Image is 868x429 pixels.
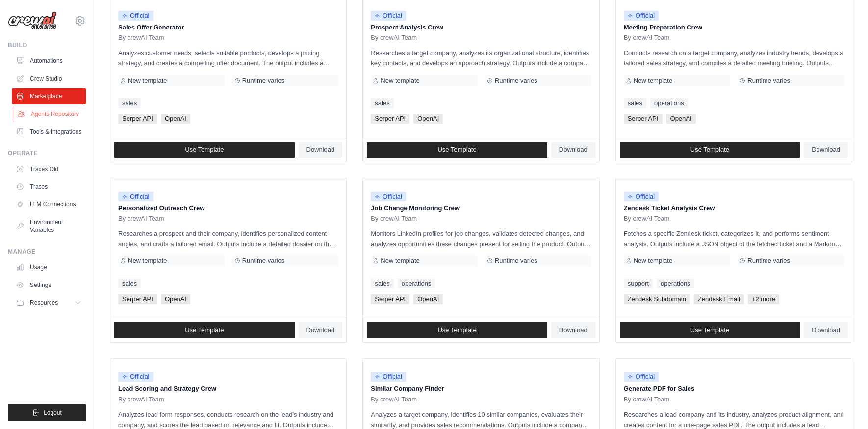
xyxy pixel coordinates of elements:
[371,294,409,304] span: Serper API
[12,161,86,177] a: Traces Old
[371,372,406,382] span: Official
[12,197,86,212] a: LLM Connections
[118,192,153,201] span: Official
[8,11,57,30] img: Logo
[559,326,587,334] span: Download
[371,48,591,68] p: Researches a target company, analyzes its organizational structure, identifies key contacts, and ...
[624,229,844,249] p: Fetches a specific Zendesk ticket, categorizes it, and performs sentiment analysis. Outputs inclu...
[128,257,167,265] span: New template
[624,396,670,403] span: By crewAI Team
[812,326,840,334] span: Download
[299,322,343,338] a: Download
[437,326,476,334] span: Use Template
[118,279,141,288] a: sales
[804,322,848,338] a: Download
[657,279,694,288] a: operations
[413,294,443,304] span: OpenAI
[12,124,86,140] a: Tools & Integrations
[118,203,338,213] p: Personalized Outreach Crew
[624,192,659,201] span: Official
[118,215,164,223] span: By crewAI Team
[371,23,591,32] p: Prospect Analysis Crew
[185,326,224,334] span: Use Template
[12,295,86,311] button: Resources
[624,34,670,42] span: By crewAI Team
[118,294,157,304] span: Serper API
[8,248,86,256] div: Manage
[690,146,729,154] span: Use Template
[624,23,844,32] p: Meeting Preparation Crew
[624,203,844,213] p: Zendesk Ticket Analysis Crew
[666,114,696,124] span: OpenAI
[620,322,800,338] a: Use Template
[398,279,435,288] a: operations
[620,142,800,158] a: Use Template
[114,142,295,158] a: Use Template
[13,106,87,122] a: Agents Repository
[371,279,393,288] a: sales
[118,372,153,382] span: Official
[161,294,190,304] span: OpenAI
[118,114,157,124] span: Serper API
[367,322,547,338] a: Use Template
[118,11,153,21] span: Official
[371,384,591,394] p: Similar Company Finder
[371,11,406,21] span: Official
[371,203,591,213] p: Job Change Monitoring Crew
[371,34,417,42] span: By crewAI Team
[30,299,58,307] span: Resources
[161,114,190,124] span: OpenAI
[694,294,744,304] span: Zendesk Email
[8,41,86,49] div: Build
[118,98,141,108] a: sales
[634,77,672,85] span: New template
[812,146,840,154] span: Download
[381,257,419,265] span: New template
[650,98,688,108] a: operations
[242,257,285,265] span: Runtime varies
[299,142,343,158] a: Download
[559,146,587,154] span: Download
[413,114,443,124] span: OpenAI
[495,257,537,265] span: Runtime varies
[118,48,338,68] p: Analyzes customer needs, selects suitable products, develops a pricing strategy, and creates a co...
[551,322,595,338] a: Download
[8,404,86,421] button: Logout
[624,384,844,394] p: Generate PDF for Sales
[634,257,672,265] span: New template
[371,98,393,108] a: sales
[306,146,335,154] span: Download
[114,322,295,338] a: Use Template
[12,277,86,293] a: Settings
[381,77,419,85] span: New template
[12,71,86,86] a: Crew Studio
[371,396,417,403] span: By crewAI Team
[12,214,86,238] a: Environment Variables
[44,409,62,417] span: Logout
[624,98,646,108] a: sales
[624,114,663,124] span: Serper API
[624,215,670,223] span: By crewAI Team
[118,34,164,42] span: By crewAI Team
[551,142,595,158] a: Download
[624,279,653,288] a: support
[118,396,164,403] span: By crewAI Team
[747,77,790,85] span: Runtime varies
[8,149,86,157] div: Operate
[12,259,86,275] a: Usage
[804,142,848,158] a: Download
[371,192,406,201] span: Official
[624,11,659,21] span: Official
[624,372,659,382] span: Official
[367,142,547,158] a: Use Template
[624,48,844,68] p: Conducts research on a target company, analyzes industry trends, develops a tailored sales strate...
[495,77,537,85] span: Runtime varies
[242,77,285,85] span: Runtime varies
[128,77,167,85] span: New template
[118,23,338,32] p: Sales Offer Generator
[371,229,591,249] p: Monitors LinkedIn profiles for job changes, validates detected changes, and analyzes opportunitie...
[624,294,690,304] span: Zendesk Subdomain
[748,294,779,304] span: +2 more
[12,53,86,69] a: Automations
[747,257,790,265] span: Runtime varies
